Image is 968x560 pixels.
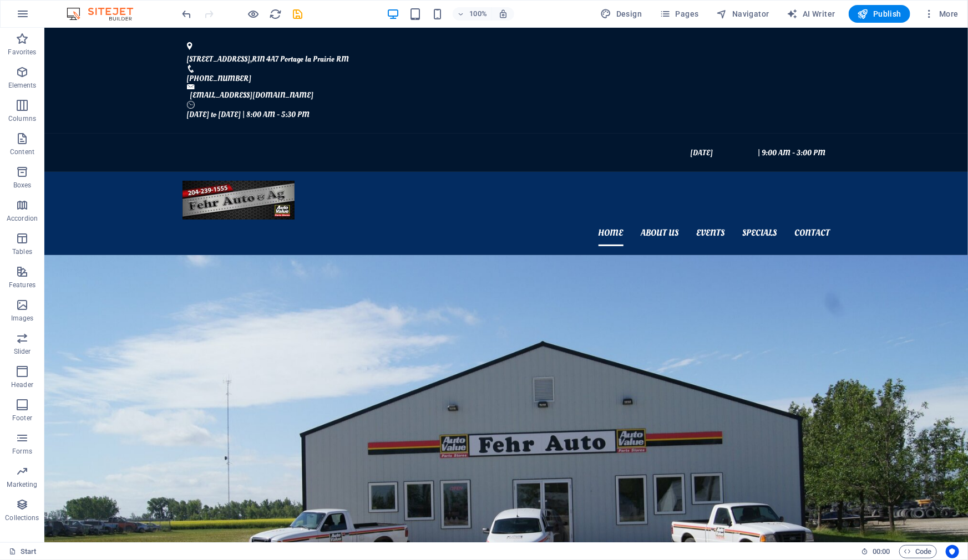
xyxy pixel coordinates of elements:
[64,7,147,21] img: Editor Logo
[498,9,508,19] i: On resize automatically adjust zoom level to fit chosen device.
[11,380,33,389] p: Header
[8,81,37,90] p: Elements
[660,8,698,19] span: Pages
[783,5,840,23] button: AI Writer
[291,7,305,21] button: save
[9,281,36,289] p: Features
[292,8,305,21] i: Save (Ctrl+S)
[655,5,703,23] button: Pages
[270,8,282,21] i: Reload page
[180,7,194,21] button: undo
[880,547,882,556] span: :
[787,8,835,19] span: AI Writer
[873,545,890,558] span: 00 00
[247,7,260,21] button: Click here to leave preview mode and continue editing
[712,5,774,23] button: Navigator
[849,5,910,23] button: Publish
[469,7,487,21] h6: 100%
[861,545,890,558] h6: Session time
[924,8,959,19] span: More
[10,147,34,156] p: Content
[181,8,194,21] i: Undo: Delete elements (Ctrl+Z)
[7,214,38,223] p: Accordion
[453,7,492,21] button: 100%
[919,5,963,23] button: More
[14,347,31,356] p: Slider
[601,8,642,19] span: Design
[5,513,39,522] p: Collections
[899,545,937,558] button: Code
[11,314,34,323] p: Images
[858,8,901,19] span: Publish
[946,545,959,558] button: Usercentrics
[8,48,36,57] p: Favorites
[8,114,36,123] p: Columns
[7,480,37,489] p: Marketing
[12,247,32,256] p: Tables
[904,545,932,558] span: Code
[9,545,37,558] a: Click to cancel selection. Double-click to open Pages
[12,447,32,456] p: Forms
[12,414,32,422] p: Footer
[717,8,769,19] span: Navigator
[596,5,647,23] button: Design
[13,181,32,190] p: Boxes
[269,7,282,21] button: reload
